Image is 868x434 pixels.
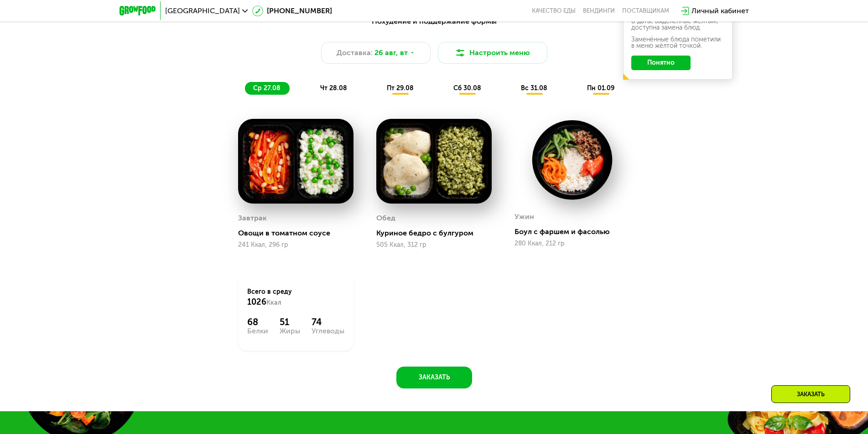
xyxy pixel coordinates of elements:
div: Белки [247,327,268,335]
button: Настроить меню [438,42,547,64]
div: поставщикам [622,7,669,15]
div: Заменённые блюда пометили в меню жёлтой точкой. [631,36,724,49]
div: Обед [376,211,395,225]
div: Углеводы [312,327,344,335]
div: 51 [280,317,300,327]
span: Доставка: [337,47,373,58]
span: сб 30.08 [453,84,481,92]
div: Боул с фаршем и фасолью [515,227,637,236]
div: 241 Ккал, 296 гр [238,241,353,249]
span: 26 авг, вт [374,47,408,58]
a: Качество еды [532,7,576,15]
span: чт 28.08 [320,84,347,92]
div: 280 Ккал, 212 гр [515,240,630,247]
span: пн 01.09 [587,84,614,92]
span: ср 27.08 [253,84,281,92]
a: Вендинги [583,7,615,15]
div: Жиры [280,327,300,335]
span: вс 31.08 [521,84,547,92]
div: Завтрак [238,211,267,225]
div: Ужин [515,210,534,224]
div: Куриное бедро с булгуром [376,229,499,238]
span: Ккал [266,299,281,306]
span: 1026 [247,297,266,307]
div: 505 Ккал, 312 гр [376,241,492,249]
div: Заказать [771,385,850,403]
div: 68 [247,317,268,327]
span: [GEOGRAPHIC_DATA] [165,7,240,15]
button: Заказать [396,367,472,388]
a: [PHONE_NUMBER] [252,5,332,16]
button: Понятно [631,56,691,70]
div: В даты, выделенные желтым, доступна замена блюд. [631,18,724,31]
div: 74 [312,317,344,327]
div: Всего в среду [247,287,344,307]
span: пт 29.08 [387,84,414,92]
div: Овощи в томатном соусе [238,229,361,238]
div: Личный кабинет [691,5,749,16]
